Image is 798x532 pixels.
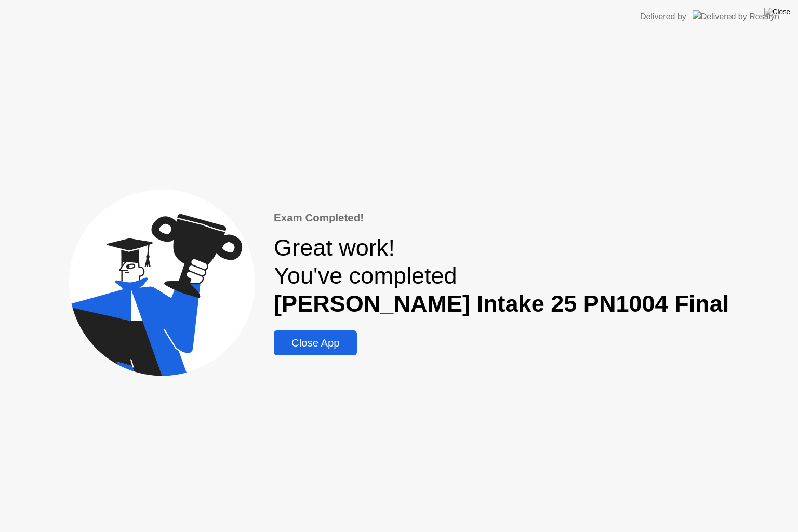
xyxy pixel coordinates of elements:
div: Delivered by [640,10,686,23]
img: Close [764,8,790,16]
button: Close App [274,330,357,355]
div: Exam Completed! [274,210,729,226]
div: Great work! You've completed [274,234,729,318]
b: [PERSON_NAME] Intake 25 PN1004 Final [274,290,729,317]
img: Delivered by Rosalyn [693,10,779,22]
div: Close App [277,337,354,349]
